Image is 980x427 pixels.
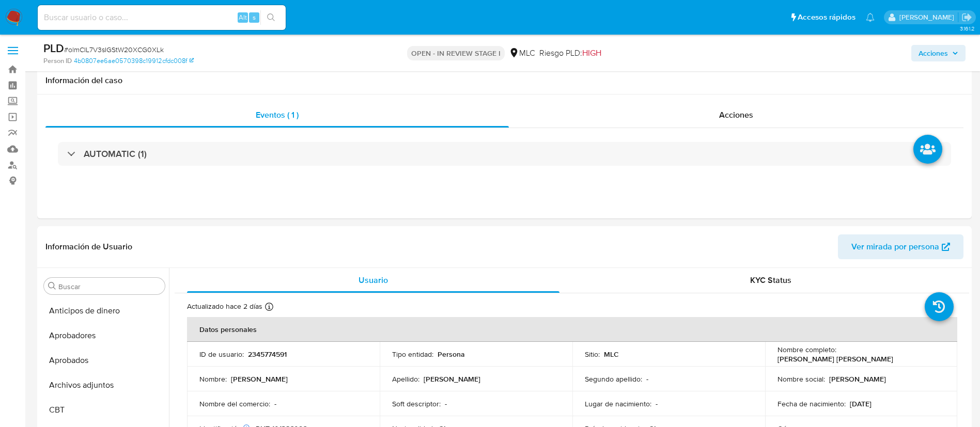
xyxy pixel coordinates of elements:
a: Notificaciones [866,13,875,22]
p: [PERSON_NAME] [424,374,480,384]
p: [PERSON_NAME] [231,374,288,384]
p: Sitio : [585,350,600,359]
h3: AUTOMATIC (1) [84,148,147,160]
b: PLD [43,40,64,56]
span: Accesos rápidos [798,12,855,23]
span: Acciones [919,45,948,61]
p: Fecha de nacimiento : [777,399,846,408]
p: Tipo entidad : [392,350,433,359]
span: Usuario [359,274,388,286]
th: Datos personales [187,317,957,342]
span: Riesgo PLD: [539,48,601,59]
div: AUTOMATIC (1) [58,142,951,166]
input: Buscar usuario o caso... [38,11,286,24]
button: Acciones [911,45,966,61]
h1: Información del caso [45,75,963,86]
p: Nombre social : [777,374,825,384]
h1: Información de Usuario [45,242,132,252]
button: Aprobadores [40,323,169,348]
b: Person ID [43,56,72,66]
span: Eventos ( 1 ) [256,109,299,121]
span: KYC Status [750,274,791,286]
p: [PERSON_NAME] [PERSON_NAME] [777,354,893,363]
button: Archivos adjuntos [40,373,169,398]
p: - [656,399,658,408]
span: Alt [239,12,247,22]
button: search-icon [260,10,282,25]
a: 4b0807ee6ae0570398c19912cfdc008f [74,56,194,66]
p: ID de usuario : [199,350,244,359]
span: Ver mirada por persona [851,234,939,259]
p: Nombre : [199,374,227,384]
button: CBT [40,398,169,422]
span: s [253,12,256,22]
p: [PERSON_NAME] [829,374,886,384]
p: Lugar de nacimiento : [585,399,651,408]
a: Salir [961,12,972,23]
p: OPEN - IN REVIEW STAGE I [407,46,505,60]
p: Soft descriptor : [392,399,441,408]
p: - [646,374,648,384]
input: Buscar [58,282,161,291]
p: aline.magdaleno@mercadolibre.com [899,12,958,22]
p: Persona [438,350,465,359]
span: Acciones [719,109,753,121]
p: MLC [604,350,619,359]
button: Aprobados [40,348,169,373]
p: Nombre del comercio : [199,399,270,408]
p: - [274,399,276,408]
p: Segundo apellido : [585,374,642,384]
p: Nombre completo : [777,345,836,354]
p: - [445,399,447,408]
span: # olmCIL7V3sIGStW20XCG0XLk [64,44,164,55]
button: Ver mirada por persona [838,234,963,259]
button: Anticipos de dinero [40,298,169,323]
p: [DATE] [850,399,872,408]
div: MLC [509,48,535,59]
p: Apellido : [392,374,419,384]
button: Buscar [48,282,56,290]
span: HIGH [582,47,601,59]
p: 2345774591 [248,350,287,359]
p: Actualizado hace 2 días [187,302,262,311]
